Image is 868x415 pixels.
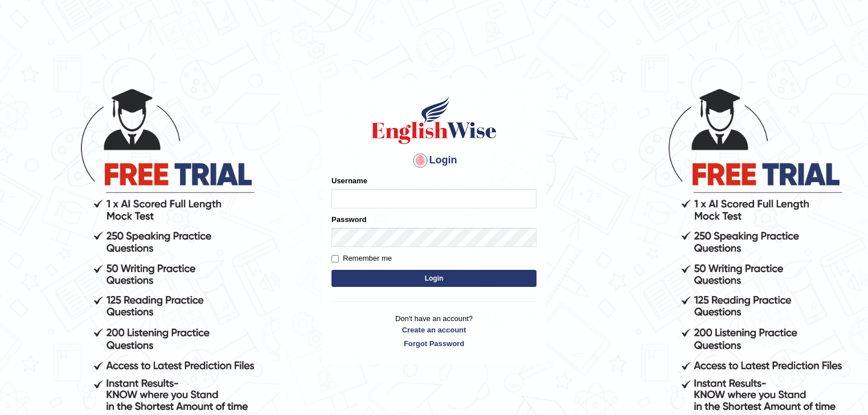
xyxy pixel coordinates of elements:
label: Username [331,175,367,186]
label: Password [331,214,366,225]
input: Remember me [331,255,339,262]
button: Login [331,270,537,287]
label: Remember me [331,253,392,264]
p: Don't have an account? [331,313,537,348]
img: Logo of English Wise sign in for intelligent practice with AI [369,94,499,146]
a: Forgot Password [331,338,537,349]
h4: Login [331,151,537,170]
a: Create an account [331,324,537,335]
